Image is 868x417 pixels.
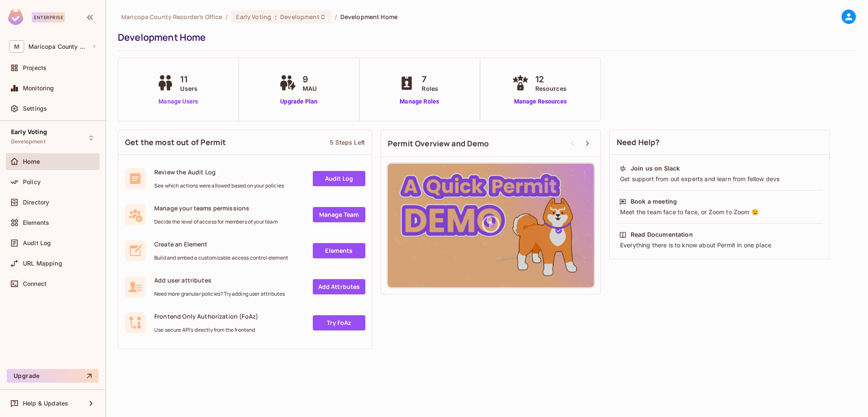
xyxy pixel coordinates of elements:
a: Try FoAz [313,315,365,330]
div: Read Documentation [631,230,693,239]
span: Create an Element [154,240,288,248]
a: Upgrade Plan [277,97,321,106]
span: : [274,14,277,20]
span: Manage your teams permissions [154,204,278,212]
span: See which actions were allowed based on your policies [154,182,284,189]
div: Everything there is to know about Permit in one place [619,241,820,249]
li: / [335,13,337,21]
span: Get the most out of Permit [125,137,226,148]
div: Join us on Slack [631,164,680,173]
div: 5 Steps Left [330,138,365,146]
div: Enterprise [32,12,65,22]
span: 12 [535,73,567,86]
span: Help & Updates [23,400,68,407]
span: M [9,40,24,53]
span: Early Voting [236,13,271,21]
div: Development Home [118,31,852,44]
span: Policy [23,179,41,185]
span: the active workspace [121,13,222,21]
span: Need more granular policies? Try adding user attributes [154,291,285,297]
span: Users [180,84,198,93]
span: Resources [535,84,567,93]
span: URL Mapping [23,260,62,267]
span: 7 [422,73,438,86]
a: Manage Team [313,207,365,222]
span: Settings [23,105,47,112]
a: Manage Users [155,97,202,106]
span: 9 [303,73,317,86]
span: Development [11,138,45,145]
img: SReyMgAAAABJRU5ErkJggg== [8,9,23,25]
span: Frontend Only Authorization (FoAz) [154,312,258,320]
a: Add Attrbutes [313,279,365,294]
div: Meet the team face to face, or Zoom to Zoom 😉 [619,208,820,216]
span: Add user attributes [154,276,285,284]
span: Home [23,158,40,165]
span: Use secure API's directly from the frontend [154,327,258,333]
a: Audit Log [313,171,365,186]
span: Directory [23,199,49,206]
span: Build and embed a customizable access control element [154,255,288,261]
a: Manage Resources [510,97,571,106]
span: Development [280,13,319,21]
span: Review the Audit Log [154,168,284,176]
span: Permit Overview and Demo [388,138,489,149]
a: Elements [313,243,365,258]
span: MAU [303,84,317,93]
span: Monitoring [23,85,54,92]
span: Connect [23,280,47,287]
span: Decide the level of access for members of your team [154,218,278,225]
button: Upgrade [7,369,99,383]
span: Need Help? [617,137,660,148]
span: Audit Log [23,240,51,246]
span: Workspace: Maricopa County Recorder's Office [28,43,88,50]
span: Roles [422,84,438,93]
a: Manage Roles [396,97,442,106]
span: Development Home [340,13,398,21]
span: Elements [23,219,49,226]
span: Early Voting [11,129,47,135]
div: Get support from out experts and learn from fellow devs [619,175,820,183]
li: / [225,13,228,21]
span: Projects [23,64,47,71]
div: Book a meeting [631,197,677,206]
span: 11 [180,73,198,86]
